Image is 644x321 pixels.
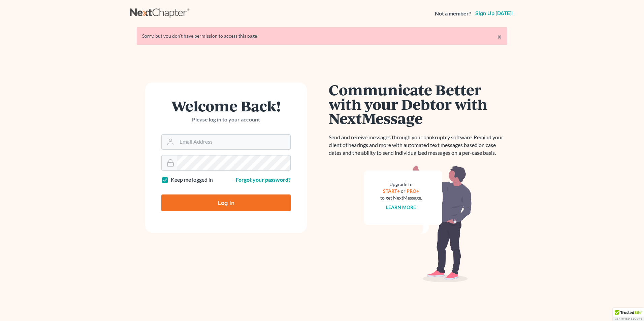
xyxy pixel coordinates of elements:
span: or [401,188,406,194]
h1: Welcome Back! [161,99,291,113]
strong: Not a member? [435,10,471,17]
input: Email Address [177,135,290,149]
a: Forgot your password? [236,176,291,183]
div: TrustedSite Certified [613,308,644,321]
a: Learn more [386,204,416,210]
div: to get NextMessage. [380,194,422,201]
a: PRO+ [407,188,419,194]
div: Upgrade to [380,181,422,188]
p: Please log in to your account [161,116,291,123]
h1: Communicate Better with your Debtor with NextMessage [329,82,507,126]
a: Sign up [DATE]! [474,11,514,16]
div: Sorry, but you don't have permission to access this page [142,33,502,39]
a: START+ [383,188,400,194]
p: Send and receive messages through your bankruptcy software. Remind your client of hearings and mo... [329,134,507,157]
img: nextmessage_bg-59042aed3d76b12b5cd301f8e5b87938c9018125f34e5fa2b7a6b67550977c72.svg [364,165,472,283]
label: Keep me logged in [171,176,213,184]
a: × [497,33,502,41]
input: Log In [161,194,291,211]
